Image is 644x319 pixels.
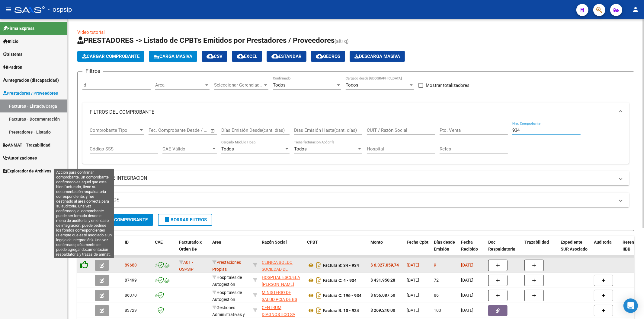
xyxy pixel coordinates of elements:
[3,155,37,161] span: Autorizaciones
[162,146,211,152] span: CAE Válido
[461,308,473,313] span: [DATE]
[315,306,323,315] i: Descargar documento
[237,52,244,60] mat-icon: cloud_download
[404,236,431,262] datatable-header-cell: Fecha Cpbt
[88,217,148,223] span: Buscar Comprobante
[431,236,459,262] datatable-header-cell: Días desde Emisión
[163,216,171,223] mat-icon: delete
[122,236,152,262] datatable-header-cell: ID
[262,290,297,309] span: MINISTERIO DE SALUD PCIA DE BS AS
[262,305,295,317] span: CENTRUM DIAGNOSTICO SA
[48,3,72,16] span: - ospsip
[125,278,137,283] span: 87499
[522,236,558,262] datatable-header-cell: Trazabilidad
[149,128,173,133] input: Fecha inicio
[152,236,177,262] datatable-header-cell: CAE
[267,51,306,62] button: Estandar
[77,51,144,62] button: Cargar Comprobante
[407,293,419,298] span: [DATE]
[212,275,242,287] span: Hospitales de Autogestión
[125,308,137,313] span: 83729
[214,82,263,88] span: Seleccionar Gerenciador
[221,146,234,152] span: Todos
[271,54,302,59] span: Estandar
[90,175,615,182] mat-panel-title: FILTROS DE INTEGRACION
[524,240,549,245] span: Trazabilidad
[305,236,368,262] datatable-header-cell: CPBT
[271,52,279,60] mat-icon: cloud_download
[273,82,286,88] span: Todos
[350,51,405,62] app-download-masive: Descarga masiva de comprobantes (adjuntos)
[262,240,287,245] span: Razón Social
[158,214,212,226] button: Borrar Filtros
[3,25,34,32] span: Firma Express
[202,51,227,62] button: CSV
[3,51,23,58] span: Sistema
[82,122,629,164] div: FILTROS DEL COMPROBANTE
[370,263,399,267] strong: $ 6.327.059,74
[354,54,400,59] span: Descarga Masiva
[3,142,50,148] span: ANMAT - Trazabilidad
[3,168,51,174] span: Explorador de Archivos
[82,67,103,75] h3: Filtros
[125,263,137,267] span: 89680
[632,6,639,13] mat-icon: person
[212,260,241,272] span: Prestaciones Propias
[262,259,302,272] div: 30546173646
[262,289,302,302] div: 30626983398
[370,278,395,283] strong: $ 431.950,28
[155,240,163,245] span: CAE
[77,36,335,45] span: PRESTADORES -> Listado de CPBTs Emitidos por Prestadores / Proveedores
[459,236,486,262] datatable-header-cell: Fecha Recibido
[82,54,139,59] span: Cargar Comprobante
[179,240,202,251] span: Facturado x Orden De
[212,240,221,245] span: Area
[323,278,357,283] strong: Factura C: 4 - 934
[323,293,361,298] strong: Factura C: 196 - 934
[207,54,223,59] span: CSV
[434,263,436,267] span: 9
[90,128,139,133] span: Comprobante Tipo
[461,240,478,251] span: Fecha Recibido
[486,236,522,262] datatable-header-cell: Doc Respaldatoria
[125,240,129,245] span: ID
[370,240,383,245] span: Monto
[82,103,629,122] mat-expansion-panel-header: FILTROS DEL COMPROBANTE
[591,236,620,262] datatable-header-cell: Auditoria
[90,109,615,115] mat-panel-title: FILTROS DEL COMPROBANTE
[311,51,345,62] button: Gecros
[316,54,340,59] span: Gecros
[434,293,439,298] span: 86
[262,275,300,287] span: HOSPITAL ESCUELA [PERSON_NAME]
[210,236,251,262] datatable-header-cell: Area
[262,274,302,287] div: 30676921695
[434,278,439,283] span: 72
[461,263,473,267] span: [DATE]
[461,278,473,283] span: [DATE]
[155,82,204,88] span: Area
[178,128,208,133] input: Fecha fin
[407,240,428,245] span: Fecha Cpbt
[237,54,257,59] span: EXCEL
[594,240,612,245] span: Auditoria
[294,146,307,152] span: Todos
[434,308,441,313] span: 103
[335,38,349,44] span: (alt+q)
[90,197,615,203] mat-panel-title: MAS FILTROS
[154,54,192,59] span: Carga Masiva
[623,240,642,251] span: Retencion IIBB
[461,293,473,298] span: [DATE]
[323,263,359,268] strong: Factura B: 34 - 934
[262,304,302,317] div: 30710557779
[307,240,318,245] span: CPBT
[368,236,404,262] datatable-header-cell: Monto
[88,216,95,223] mat-icon: search
[370,308,395,313] strong: $ 269.210,00
[407,308,419,313] span: [DATE]
[77,30,105,35] a: Video tutorial
[177,236,210,262] datatable-header-cell: Facturado x Orden De
[262,260,299,285] span: CLINICA BOEDO SOCIEDAD DE RESPONSABILIDAD LIMITADA
[315,291,323,300] i: Descargar documento
[623,298,638,313] div: Open Intercom Messenger
[179,260,194,272] span: A01 - OSPSIP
